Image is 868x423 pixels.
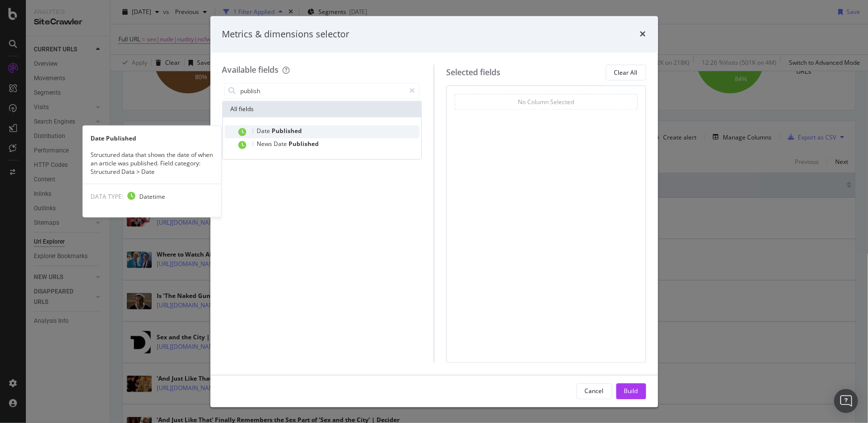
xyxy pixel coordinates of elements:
div: times [640,28,646,41]
span: Published [289,140,319,148]
span: News [257,140,274,148]
button: Clear All [606,65,646,81]
div: modal [210,16,658,407]
button: Cancel [577,383,612,399]
div: No Column Selected [518,98,574,106]
div: Selected fields [446,67,500,78]
button: Build [616,383,646,399]
div: Metrics & dimensions selector [222,28,350,41]
div: Clear All [614,68,638,77]
div: Structured data that shows the date of when an article was published. Field category: Structured ... [83,150,221,175]
div: Date Published [83,134,221,142]
div: Available fields [222,65,279,76]
span: Date [274,140,289,148]
div: Build [624,387,638,395]
div: Cancel [585,387,604,395]
input: Search by field name [240,84,405,99]
div: Open Intercom Messenger [834,389,858,413]
span: Published [272,127,302,136]
span: Date [257,127,272,136]
div: All fields [223,102,422,118]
